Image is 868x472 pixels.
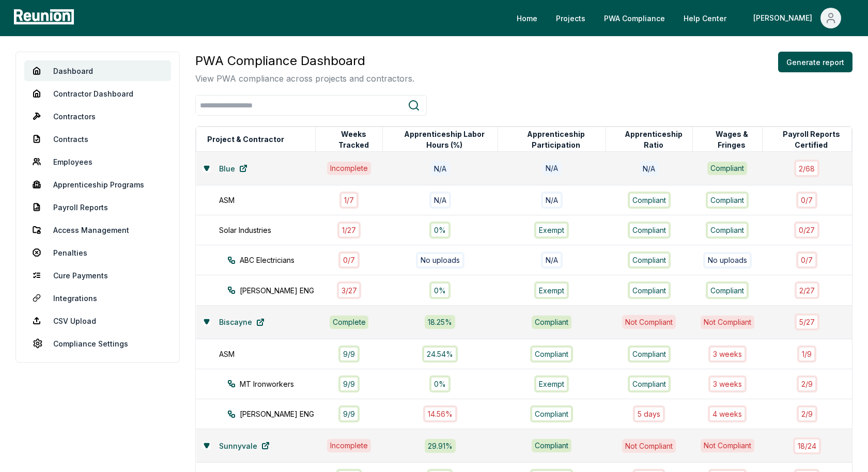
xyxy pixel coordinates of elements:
[596,8,673,28] a: PWA Compliance
[706,192,749,209] div: Compliant
[701,439,754,452] div: Not Compliant
[338,405,360,422] div: 9 / 9
[615,129,692,150] button: Apprenticeship Ratio
[338,345,360,363] div: 9 / 9
[205,129,286,150] button: Project & Contractor
[211,312,273,333] a: Biscayne
[227,255,334,265] div: ABC Electricians
[227,285,334,296] div: [PERSON_NAME] ENG
[622,439,676,453] div: Not Compliant
[633,405,665,422] div: 5 days
[701,316,754,329] div: Not Compliant
[337,222,361,239] div: 1 / 27
[431,161,450,175] div: N/A
[24,174,171,195] a: Apprenticeship Programs
[195,72,414,85] p: View PWA compliance across projects and contractors.
[24,129,171,149] a: Contracts
[24,106,171,127] a: Contractors
[628,375,671,392] div: Compliant
[702,129,762,150] button: Wages & Fringes
[392,129,498,150] button: Apprenticeship Labor Hours (%)
[797,345,816,363] div: 1 / 9
[796,192,817,209] div: 0 / 7
[24,60,171,81] a: Dashboard
[640,161,658,175] div: N/A
[429,375,451,392] div: 0%
[622,315,676,329] div: Not Compliant
[338,251,360,269] div: 0 / 7
[24,83,171,104] a: Contractor Dashboard
[675,8,735,28] a: Help Center
[532,439,571,452] div: Compliant
[708,405,747,422] div: 4 week s
[508,8,546,28] a: Home
[429,222,451,239] div: 0%
[753,8,816,28] div: [PERSON_NAME]
[706,281,749,298] div: Compliant
[416,252,464,269] div: No uploads
[771,129,851,150] button: Payroll Reports Certified
[796,251,817,269] div: 0 / 7
[534,375,569,392] div: Exempt
[24,310,171,331] a: CSV Upload
[795,313,819,331] div: 5 / 27
[708,345,747,363] div: 3 week s
[338,375,360,392] div: 9 / 9
[703,252,752,269] div: No uploads
[794,222,819,239] div: 0 / 27
[541,251,563,269] div: N/A
[339,192,359,209] div: 1 / 7
[219,225,326,235] div: Solar Industries
[541,192,563,209] div: N/A
[532,316,571,329] div: Compliant
[628,281,671,298] div: Compliant
[548,8,594,28] a: Projects
[425,315,455,329] div: 18.25 %
[425,439,456,453] div: 29.91 %
[530,345,573,363] div: Compliant
[508,8,858,28] nav: Main
[628,251,671,269] div: Compliant
[219,349,326,359] div: ASM
[628,222,671,239] div: Compliant
[507,129,606,150] button: Apprenticeship Participation
[24,288,171,308] a: Integrations
[530,405,573,422] div: Compliant
[534,281,569,298] div: Exempt
[429,192,451,209] div: N/A
[794,160,819,177] div: 2 / 68
[227,408,334,419] div: [PERSON_NAME] ENG
[24,242,171,263] a: Penalties
[24,265,171,286] a: Cure Payments
[24,219,171,240] a: Access Management
[778,52,853,72] button: Generate report
[330,316,369,329] div: Complete
[327,162,371,175] div: Incomplete
[24,151,171,172] a: Employees
[422,345,458,363] div: 24.54%
[337,281,362,298] div: 3 / 27
[423,405,457,422] div: 14.56%
[797,405,817,422] div: 2 / 9
[628,192,671,209] div: Compliant
[797,375,817,392] div: 2 / 9
[534,222,569,239] div: Exempt
[628,345,671,363] div: Compliant
[24,197,171,217] a: Payroll Reports
[542,162,561,175] div: N/A
[706,222,749,239] div: Compliant
[227,379,334,389] div: MT Ironworkers
[708,375,747,392] div: 3 week s
[745,8,849,28] button: [PERSON_NAME]
[211,435,278,456] a: Sunnyvale
[211,158,256,179] a: Blue
[429,281,451,298] div: 0%
[324,129,382,150] button: Weeks Tracked
[327,439,371,452] div: Incomplete
[707,162,747,175] div: Compliant
[195,52,414,70] h3: PWA Compliance Dashboard
[24,333,171,354] a: Compliance Settings
[219,195,326,206] div: ASM
[793,437,821,454] div: 18 / 24
[795,281,819,298] div: 2 / 27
